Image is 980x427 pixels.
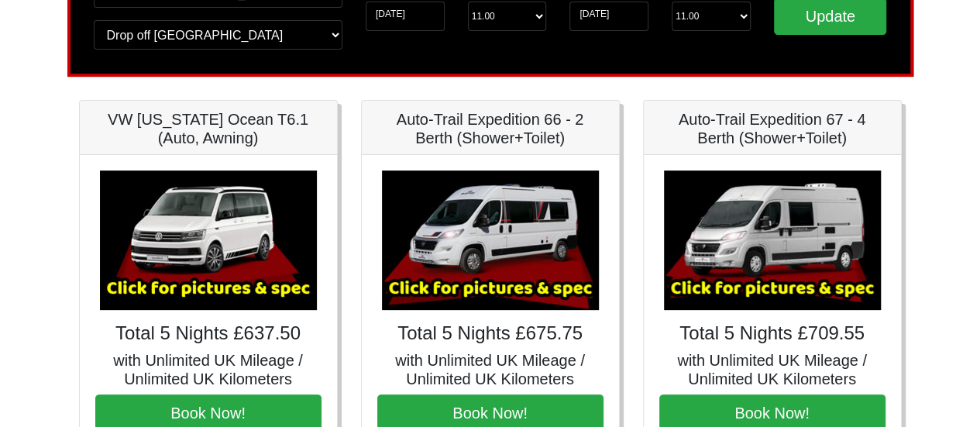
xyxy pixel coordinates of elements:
[659,351,885,388] h5: with Unlimited UK Mileage / Unlimited UK Kilometers
[377,110,603,147] h5: Auto-Trail Expedition 66 - 2 Berth (Shower+Toilet)
[659,110,885,147] h5: Auto-Trail Expedition 67 - 4 Berth (Shower+Toilet)
[366,2,445,31] input: Start Date
[377,351,603,388] h5: with Unlimited UK Mileage / Unlimited UK Kilometers
[100,170,317,310] img: VW California Ocean T6.1 (Auto, Awning)
[95,322,322,345] h4: Total 5 Nights £637.50
[95,351,322,388] h5: with Unlimited UK Mileage / Unlimited UK Kilometers
[664,170,881,310] img: Auto-Trail Expedition 67 - 4 Berth (Shower+Toilet)
[659,322,885,345] h4: Total 5 Nights £709.55
[569,2,648,31] input: Return Date
[95,110,322,147] h5: VW [US_STATE] Ocean T6.1 (Auto, Awning)
[377,322,603,345] h4: Total 5 Nights £675.75
[382,170,599,310] img: Auto-Trail Expedition 66 - 2 Berth (Shower+Toilet)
